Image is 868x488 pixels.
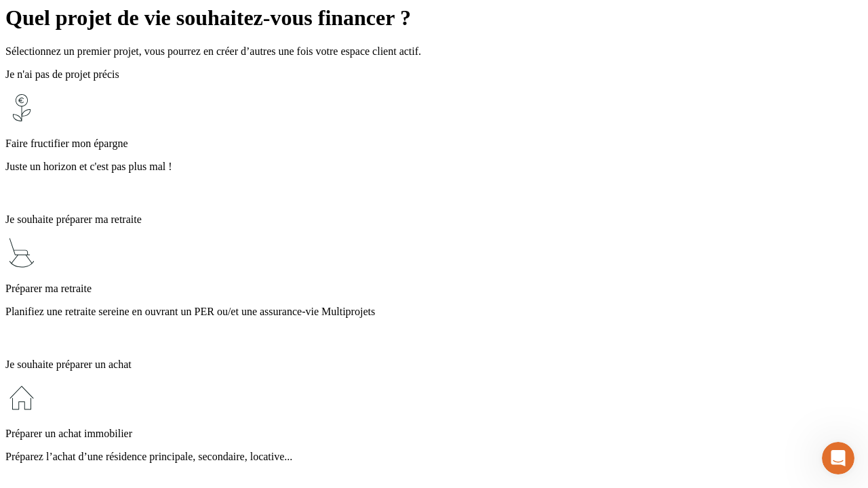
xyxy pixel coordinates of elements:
[5,161,863,173] p: Juste un horizon et c'est pas plus mal !
[5,428,863,440] p: Préparer un achat immobilier
[5,359,863,371] p: Je souhaite préparer un achat
[5,306,863,318] p: Planifiez une retraite sereine en ouvrant un PER ou/et une assurance-vie Multiprojets
[5,451,863,463] p: Préparez l’achat d’une résidence principale, secondaire, locative...
[5,68,863,81] p: Je n'ai pas de projet précis
[5,283,863,295] p: Préparer ma retraite
[5,138,863,150] p: Faire fructifier mon épargne
[822,442,854,474] iframe: Intercom live chat
[5,213,863,226] p: Je souhaite préparer ma retraite
[5,5,863,30] h1: Quel projet de vie souhaitez-vous financer ?
[5,45,421,57] span: Sélectionnez un premier projet, vous pourrez en créer d’autres une fois votre espace client actif.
